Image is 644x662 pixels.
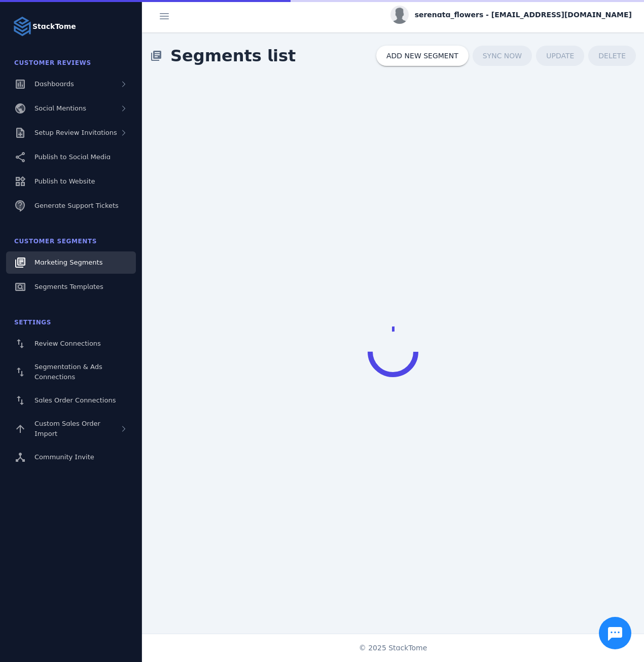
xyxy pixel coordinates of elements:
[12,16,32,36] img: Logo image
[6,251,136,274] a: Marketing Segments
[34,363,102,381] span: Segmentation & Ads Connections
[14,319,51,326] span: Settings
[359,643,427,653] span: © 2025 StackTome
[390,6,632,24] button: serenata_flowers - [EMAIL_ADDRESS][DOMAIN_NAME]
[32,21,76,32] strong: StackTome
[34,129,117,136] span: Setup Review Invitations
[386,52,458,59] span: ADD NEW SEGMENT
[6,195,136,217] a: Generate Support Tickets
[6,357,136,387] a: Segmentation & Ads Connections
[6,446,136,468] a: Community Invite
[14,59,91,66] span: Customer Reviews
[162,35,304,76] span: Segments list
[376,46,469,66] button: ADD NEW SEGMENT
[34,80,74,88] span: Dashboards
[6,146,136,168] a: Publish to Social Media
[34,202,119,209] span: Generate Support Tickets
[34,153,111,161] span: Publish to Social Media
[14,238,97,245] span: Customer Segments
[6,276,136,298] a: Segments Templates
[415,10,632,20] span: serenata_flowers - [EMAIL_ADDRESS][DOMAIN_NAME]
[34,104,86,112] span: Social Mentions
[34,340,101,347] span: Review Connections
[34,259,102,266] span: Marketing Segments
[34,177,95,185] span: Publish to Website
[6,389,136,412] a: Sales Order Connections
[34,420,100,437] span: Custom Sales Order Import
[34,453,94,461] span: Community Invite
[150,50,162,62] mat-icon: library_books
[34,396,116,404] span: Sales Order Connections
[34,283,103,290] span: Segments Templates
[6,170,136,193] a: Publish to Website
[6,333,136,355] a: Review Connections
[390,6,409,24] img: profile.jpg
